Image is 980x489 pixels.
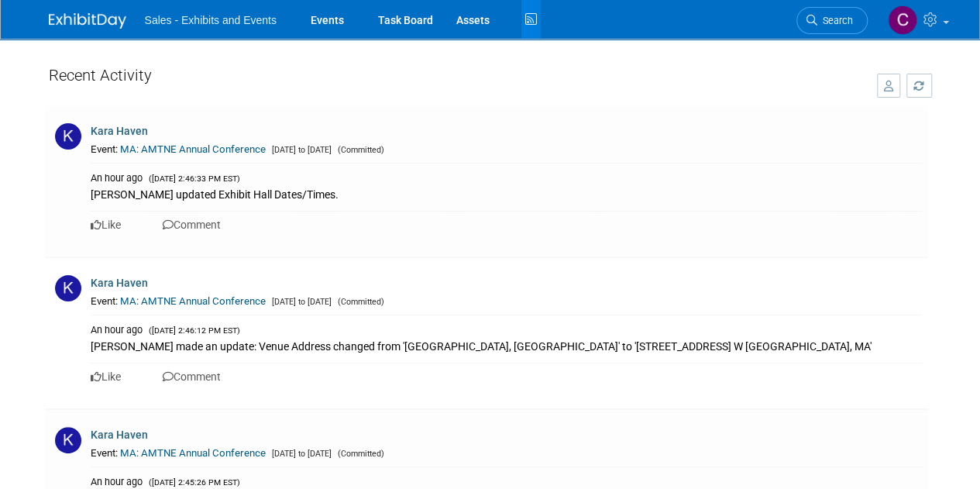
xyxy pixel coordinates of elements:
[334,297,384,307] span: (Committed)
[91,143,118,155] span: Event:
[91,295,118,307] span: Event:
[55,427,81,453] img: K.jpg
[145,174,240,184] span: ([DATE] 2:46:33 PM EST)
[91,337,922,354] div: [PERSON_NAME] made an update: Venue Address changed from '[GEOGRAPHIC_DATA], [GEOGRAPHIC_DATA]' t...
[120,295,266,307] a: MA: AMTNE Annual Conference
[91,277,148,289] a: Kara Haven
[145,325,240,336] span: ([DATE] 2:46:12 PM EST)
[163,370,221,383] a: Comment
[49,13,126,29] img: ExhibitDay
[91,185,922,202] div: [PERSON_NAME] updated Exhibit Hall Dates/Times.
[268,145,332,155] span: [DATE] to [DATE]
[268,449,332,459] span: [DATE] to [DATE]
[120,143,266,155] a: MA: AMTNE Annual Conference
[91,172,143,184] span: An hour ago
[55,275,81,301] img: K.jpg
[817,15,853,26] span: Search
[334,449,384,459] span: (Committed)
[91,447,118,459] span: Event:
[120,447,266,459] a: MA: AMTNE Annual Conference
[49,58,861,99] div: Recent Activity
[91,429,148,441] a: Kara Haven
[91,370,121,383] a: Like
[145,477,240,487] span: ([DATE] 2:45:26 PM EST)
[91,324,143,336] span: An hour ago
[888,5,917,35] img: Christine Lurz
[268,297,332,307] span: [DATE] to [DATE]
[91,476,143,487] span: An hour ago
[163,219,221,231] a: Comment
[91,125,148,137] a: Kara Haven
[91,219,121,231] a: Like
[55,123,81,150] img: K.jpg
[145,14,277,26] span: Sales - Exhibits and Events
[334,145,384,155] span: (Committed)
[796,7,868,34] a: Search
